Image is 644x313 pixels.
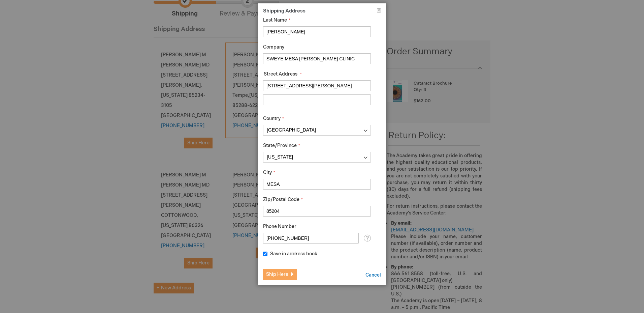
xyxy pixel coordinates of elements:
span: Zip/Postal Code [263,197,299,202]
span: Country [263,116,281,121]
span: Phone Number [263,224,296,229]
span: Company [263,44,284,50]
h1: Shipping Address [263,8,381,18]
span: Ship Here [266,272,288,277]
span: Cancel [365,272,381,278]
button: Cancel [365,272,381,279]
span: Last Name [263,17,287,23]
span: State/Province [263,143,297,148]
button: Ship Here [263,269,297,280]
span: Save in address book [270,251,317,257]
span: Street Address [264,71,297,77]
span: City [263,170,272,175]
